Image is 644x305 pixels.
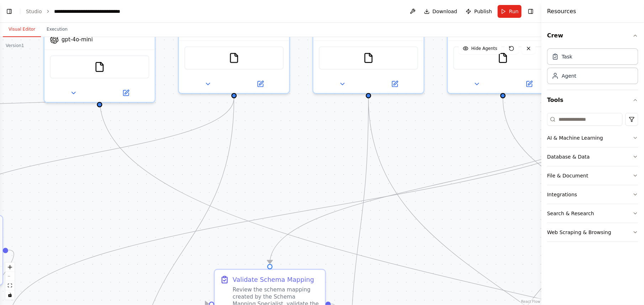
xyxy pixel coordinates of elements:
button: toggle interactivity [5,290,15,300]
button: Download [421,5,460,18]
button: Show left sidebar [4,6,14,16]
span: Publish [474,8,492,15]
button: Search & Research [547,204,638,223]
button: fit view [5,281,15,290]
button: Tools [547,90,638,110]
div: Validate Schema Mapping [233,275,314,284]
div: Version 1 [6,43,24,48]
button: AI & Machine Learning [547,129,638,147]
button: Open in side panel [369,79,420,89]
div: Crew [547,46,638,90]
img: FileReadTool [498,53,508,63]
h4: Resources [547,7,576,16]
span: Run [509,8,519,15]
nav: breadcrumb [26,8,134,15]
button: zoom in [5,263,15,272]
a: React Flow attribution [521,300,540,304]
button: zoom out [5,272,15,281]
span: Download [433,8,458,15]
div: Search & Research [547,210,594,217]
button: Hide Agents [459,43,502,54]
button: Open in side panel [100,88,151,98]
div: Database & Data [547,153,590,160]
img: FileReadTool [363,53,374,63]
button: Database & Data [547,148,638,166]
img: FileReadTool [229,53,239,63]
button: Web Scraping & Browsing [547,223,638,242]
div: Integrations [547,191,577,198]
button: Crew [547,26,638,46]
button: Open in side panel [235,79,285,89]
div: Web Scraping & Browsing [547,229,611,236]
img: FileReadTool [94,62,105,72]
div: Tools [547,110,638,248]
button: Open in side panel [504,79,554,89]
button: Hide right sidebar [526,6,536,16]
span: gpt-4o-mini [62,36,93,43]
span: Hide Agents [471,46,497,51]
a: Studio [26,9,42,14]
button: Run [498,5,522,18]
button: Visual Editor [3,22,41,37]
div: Task [562,53,572,60]
div: File & Document [547,172,588,179]
g: Edge from d7aa2585-9ba3-4233-8788-d8dc7112d508 to a78c7fe3-ef2f-4508-a434-d16ebd099b74 [265,98,642,264]
div: AI & Machine Learning [547,134,603,141]
button: Execution [41,22,73,37]
button: Integrations [547,185,638,204]
div: React Flow controls [5,263,15,300]
div: Agent [562,72,576,79]
button: File & Document [547,166,638,185]
button: Publish [463,5,495,18]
